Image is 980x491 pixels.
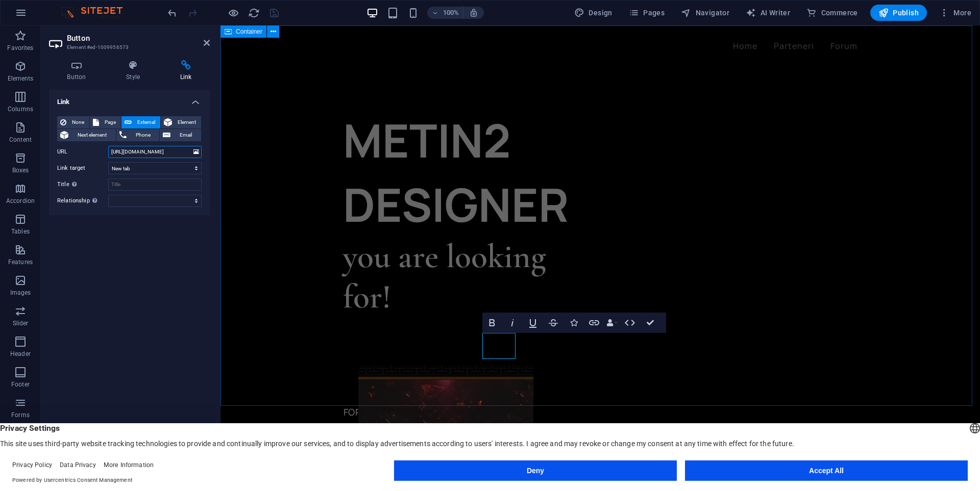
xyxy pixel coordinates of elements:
span: Phone [130,129,157,141]
button: Phone [116,129,160,141]
p: Content [9,136,32,144]
button: Icons [564,313,583,333]
i: Undo: Change menu items (Ctrl+Z) [166,7,178,19]
p: Accordion [6,197,35,205]
p: Header [10,350,31,358]
h4: Style [108,60,162,82]
button: Link [584,313,604,333]
span: Container [236,29,262,35]
p: Boxes [12,166,29,174]
button: Strikethrough [544,313,563,333]
h3: Element #ed-1009956573 [67,43,189,52]
button: undo [166,7,178,19]
p: Columns [8,105,33,113]
button: Publish [870,5,927,21]
p: Elements [8,74,34,83]
button: HTML [620,313,640,333]
button: 100% [427,7,463,19]
p: Footer [11,380,30,389]
h4: Button [49,60,108,82]
label: Relationship [57,195,108,207]
label: Link target [57,162,108,174]
button: reload [248,7,260,19]
span: Email [174,129,198,141]
p: Images [10,289,31,297]
button: More [935,5,975,21]
h4: Link [162,60,210,82]
p: Tables [11,227,30,236]
p: Forms [11,411,30,419]
h2: Button [67,34,210,43]
span: AI Writer [746,8,790,18]
button: None [57,116,89,128]
button: Bold (Ctrl+B) [482,313,502,333]
a: FORUM [122,374,156,400]
h6: 100% [443,7,459,19]
span: Element [175,116,198,128]
input: URL... [108,146,202,158]
button: External [121,116,160,128]
button: AI Writer [742,5,794,21]
label: Title [57,178,108,191]
input: Title [108,178,202,191]
span: Publish [878,8,919,18]
div: Design (Ctrl+Alt+Y) [570,5,617,21]
button: Next element [57,129,116,141]
span: None [69,116,86,128]
span: More [939,8,971,18]
button: Confirm (Ctrl+⏎) [641,313,660,333]
i: On resize automatically adjust zoom level to fit chosen device. [469,8,478,17]
img: Editor Logo [59,7,135,19]
button: Navigator [677,5,733,21]
label: URL [57,146,108,158]
button: Page [90,116,121,128]
span: Next element [71,129,113,141]
span: Design [574,8,612,18]
p: Features [8,258,33,266]
button: Design [570,5,617,21]
span: Commerce [806,8,858,18]
button: Italic (Ctrl+I) [503,313,522,333]
span: External [135,116,157,128]
button: Data Bindings [605,313,619,333]
p: Favorites [7,44,33,52]
button: Element [161,116,201,128]
span: Page [102,116,118,128]
span: Navigator [681,8,729,18]
button: Email [160,129,201,141]
h4: Link [49,90,210,108]
p: Slider [13,319,29,327]
i: Reload page [248,7,260,19]
button: Pages [625,5,669,21]
span: Pages [629,8,665,18]
button: Commerce [802,5,862,21]
button: Underline (Ctrl+U) [523,313,543,333]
